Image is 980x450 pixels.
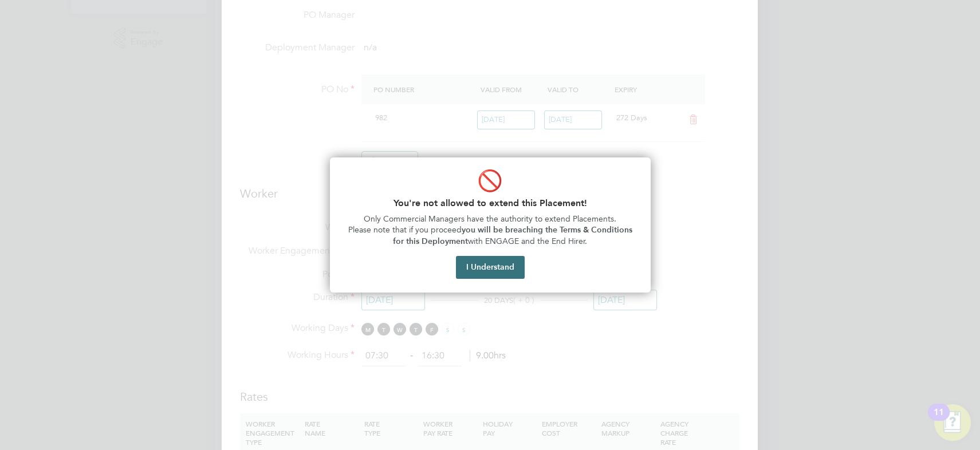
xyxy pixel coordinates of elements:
h2: You're not allowed to extend this Placement! [344,198,637,208]
strong: you will be breaching the Terms & Conditions for this Deployment [393,225,635,246]
div: 🚫 [477,169,503,193]
span: with ENGAGE and the End Hirer. [468,236,587,246]
div: You're not allowed to extend this Placement! [330,157,651,293]
button: I Understand [456,256,525,279]
span: Please note that if you proceed [348,225,462,235]
p: Only Commercial Managers have the authority to extend Placements. [344,214,637,225]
